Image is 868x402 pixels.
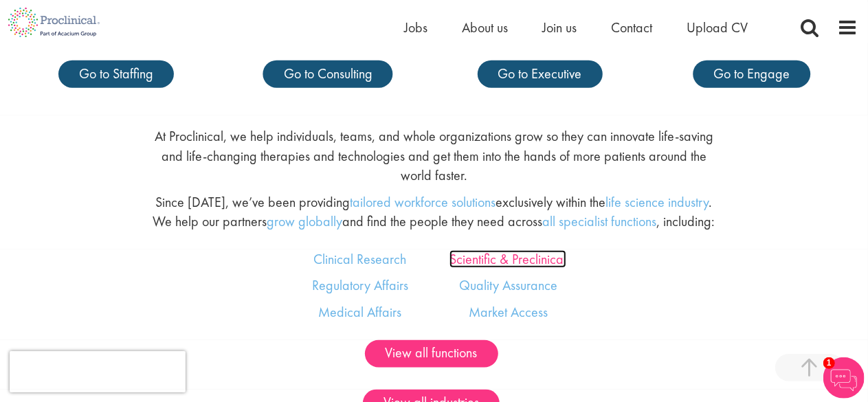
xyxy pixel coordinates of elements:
a: Scientific & Preclinical [449,250,566,268]
img: Chatbot [823,357,865,399]
a: tailored workforce solutions [350,193,496,211]
a: Regulatory Affairs [312,276,408,294]
a: all specialist functions [543,212,657,230]
span: Go to Executive [498,65,582,82]
a: Go to Executive [478,60,603,88]
a: Go to Engage [693,60,810,88]
p: Since [DATE], we’ve been providing exclusively within the . We help our partners and find the peo... [148,192,720,232]
a: Clinical Research [313,250,406,268]
span: 1 [823,357,835,369]
a: Market Access [469,303,548,321]
a: grow globally [267,212,343,230]
a: About us [462,19,508,36]
a: life science industry [606,193,709,211]
span: Go to Staffing [79,65,153,82]
a: Medical Affairs [318,303,401,321]
p: At Proclinical, we help individuals, teams, and whole organizations grow so they can innovate lif... [148,126,720,186]
a: Join us [542,19,577,36]
a: Upload CV [687,19,748,36]
a: View all functions [365,340,498,368]
a: Quality Assurance [459,276,557,294]
a: Go to Consulting [263,60,393,88]
span: Go to Engage [713,65,790,82]
a: Contact [611,19,652,36]
a: Go to Staffing [58,60,174,88]
span: Go to Consulting [284,65,372,82]
iframe: reCAPTCHA [10,351,186,392]
a: Jobs [404,19,427,36]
